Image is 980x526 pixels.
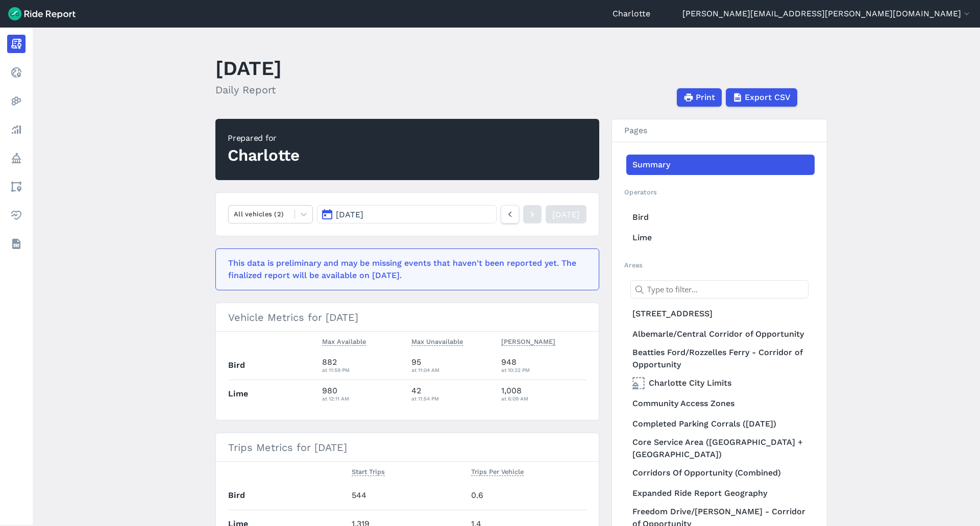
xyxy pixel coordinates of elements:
a: Health [7,206,26,224]
div: at 6:09 AM [501,394,587,403]
th: Lime [228,380,318,408]
span: Trips Per Vehicle [471,466,524,476]
a: Bird [626,207,815,228]
a: Analyze [7,120,26,139]
a: Corridors Of Opportunity (Combined) [626,463,815,483]
button: Max Unavailable [411,336,463,348]
h2: Daily Report [215,82,282,97]
span: [DATE] [336,210,363,219]
div: at 11:54 PM [411,394,493,403]
div: at 12:11 AM [322,394,404,403]
a: Albemarle/Central Corridor of Opportunity [626,324,815,344]
a: Realtime [7,63,26,82]
a: Summary [626,155,815,175]
td: 0.6 [467,482,586,510]
a: Lime [626,228,815,248]
button: Trips Per Vehicle [471,466,524,478]
button: Start Trips [352,466,385,478]
div: at 11:59 PM [322,365,404,374]
div: at 10:32 PM [501,365,587,374]
span: Export CSV [745,91,791,104]
a: Core Service Area ([GEOGRAPHIC_DATA] + [GEOGRAPHIC_DATA]) [626,434,815,463]
a: Completed Parking Corrals ([DATE]) [626,414,815,434]
button: [PERSON_NAME][EMAIL_ADDRESS][PERSON_NAME][DOMAIN_NAME] [682,8,972,20]
div: This data is preliminary and may be missing events that haven't been reported yet. The finalized ... [228,257,580,282]
h3: Vehicle Metrics for [DATE] [216,303,599,332]
a: Report [7,35,26,53]
button: [PERSON_NAME] [501,336,555,348]
span: [PERSON_NAME] [501,336,555,346]
div: 42 [411,385,493,403]
div: 980 [322,385,404,403]
div: 95 [411,356,493,374]
td: 544 [348,482,467,510]
th: Bird [228,482,348,510]
a: Heatmaps [7,92,26,110]
div: 948 [501,356,587,374]
div: Charlotte [228,144,300,167]
h2: Operators [624,187,815,197]
span: Start Trips [352,466,385,476]
a: [STREET_ADDRESS] [626,304,815,324]
div: at 11:04 AM [411,365,493,374]
a: Policy [7,149,26,167]
a: Areas [7,178,26,196]
span: Print [696,91,715,104]
a: [DATE] [546,205,586,223]
a: Community Access Zones [626,393,815,414]
button: Export CSV [726,88,797,107]
span: Max Unavailable [411,336,463,346]
button: Print [677,88,722,107]
a: Datasets [7,235,26,253]
button: [DATE] [317,205,497,223]
a: Charlotte [612,8,650,20]
h1: [DATE] [215,54,282,82]
h2: Areas [624,260,815,270]
h3: Pages [612,119,827,142]
div: 1,008 [501,385,587,403]
div: Prepared for [228,132,300,144]
h3: Trips Metrics for [DATE] [216,433,599,462]
div: 882 [322,356,404,374]
button: Max Available [322,336,366,348]
a: Beatties Ford/Rozzelles Ferry - Corridor of Opportunity [626,344,815,373]
a: Expanded Ride Report Geography [626,483,815,504]
span: Max Available [322,336,366,346]
img: Ride Report [8,7,76,20]
input: Type to filter... [630,280,808,298]
th: Bird [228,352,318,380]
a: Charlotte City Limits [626,373,815,393]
